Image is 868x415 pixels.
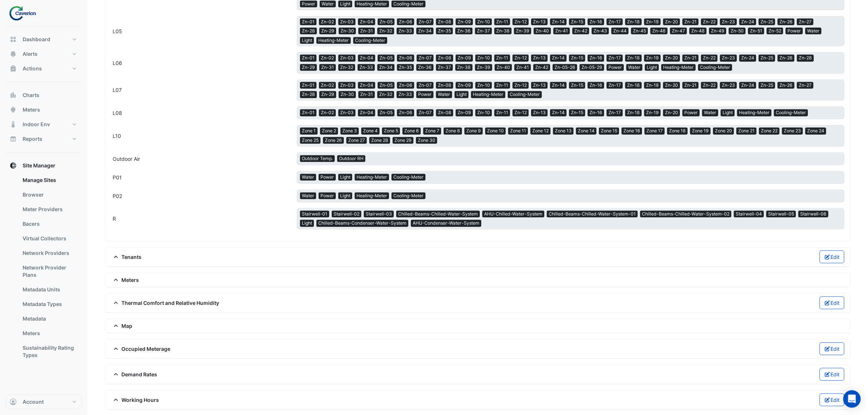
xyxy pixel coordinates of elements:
[798,211,828,217] span: Stairwell-06
[113,216,116,222] span: R
[397,64,414,71] span: Zn-35
[588,19,604,25] span: Zn-16
[514,28,531,34] span: Zn-39
[663,82,680,89] span: Zn-20
[338,174,352,181] span: Light
[485,128,506,134] span: Zone 10
[644,82,661,89] span: Zn-19
[338,55,355,61] span: Zn-03
[645,128,665,134] span: Zone 17
[361,128,379,134] span: Zone 4
[550,19,567,25] span: Zn-14
[682,82,698,89] span: Zn-21
[397,109,414,116] span: Zn-06
[436,91,452,98] span: Water
[111,276,139,284] span: Meters
[111,253,142,261] span: Tenants
[378,82,394,89] span: Zn-05
[358,91,375,98] span: Zn-31
[759,82,775,89] span: Zn-25
[9,135,17,143] app-icon: Reports
[588,109,604,116] span: Zn-16
[759,128,779,134] span: Zone 22
[397,19,414,25] span: Zn-06
[111,371,157,378] span: Demand Rates
[625,55,642,61] span: Zn-18
[9,36,17,43] app-icon: Dashboard
[9,162,17,169] app-icon: Site Manager
[17,231,82,246] a: Virtual Collectors
[300,193,316,199] span: Water
[378,109,394,116] span: Zn-05
[23,50,38,58] span: Alerts
[337,155,365,162] span: Outdoor RH
[494,82,510,89] span: Zn-11
[6,61,82,76] button: Actions
[607,55,623,61] span: Zn-17
[456,109,473,116] span: Zn-09
[417,109,433,116] span: Zn-07
[444,128,462,134] span: Zone 8
[417,19,433,25] span: Zn-07
[531,109,548,116] span: Zn-13
[339,28,356,34] span: Zn-30
[6,132,82,146] button: Reports
[6,32,82,47] button: Dashboard
[9,121,17,128] app-icon: Indoor Env
[319,193,336,199] span: Power
[663,109,680,116] span: Zn-20
[316,37,351,44] span: Heating-Meter
[721,109,735,116] span: Light
[455,91,468,98] span: Light
[475,109,492,116] span: Zn-10
[23,65,42,72] span: Actions
[300,137,320,144] span: Zone 25
[569,19,585,25] span: Zn-15
[17,202,82,217] a: Meter Providers
[358,28,375,34] span: Zn-31
[113,174,122,181] span: P01
[759,19,775,25] span: Zn-25
[736,128,756,134] span: Zone 21
[701,82,717,89] span: Zn-22
[411,220,481,226] span: AHU-Condenser-Water-System
[111,345,171,353] span: Occupied Meterage
[364,211,394,217] span: Stairwell-03
[9,6,42,20] img: Company Logo
[640,211,731,217] span: Chilled-Beams-Chilled-Water-System-02
[6,88,82,102] button: Charts
[778,19,794,25] span: Zn-26
[319,19,336,25] span: Zn-02
[513,82,529,89] span: Zn-12
[843,390,861,408] div: Open Intercom Messenger
[319,91,336,98] span: Zn-29
[338,19,355,25] span: Zn-03
[797,55,814,61] span: Zn-28
[482,211,544,217] span: AHU-Chilled-Water-System
[682,55,698,61] span: Zn-21
[377,28,394,34] span: Zn-32
[625,19,642,25] span: Zn-18
[599,128,619,134] span: Zone 15
[534,28,551,34] span: Zn-40
[729,28,746,34] span: Zn-50
[547,211,638,217] span: Chilled-Beams-Chilled-Water-System-01
[417,82,433,89] span: Zn-07
[17,173,82,187] a: Manage Sites
[663,55,680,61] span: Zn-20
[611,28,628,34] span: Zn-44
[550,109,567,116] span: Zn-14
[644,109,661,116] span: Zn-19
[300,128,318,134] span: Zone 1
[358,64,375,71] span: Zn-33
[319,174,336,181] span: Power
[6,117,82,132] button: Indoor Env
[378,19,394,25] span: Zn-05
[17,341,82,362] a: Sustainability Rating Types
[17,260,82,282] a: Network Provider Plans
[113,193,122,199] span: P02
[113,110,122,116] span: L08
[513,109,529,116] span: Zn-12
[576,128,596,134] span: Zone 14
[319,64,336,71] span: Zn-31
